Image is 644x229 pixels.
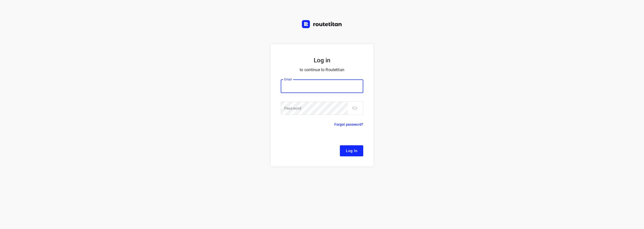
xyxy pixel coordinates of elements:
img: Routetitan [302,20,342,28]
span: Log In [346,148,357,154]
h5: Log in [281,56,363,64]
button: Log In [340,145,363,156]
button: toggle password visibility [350,103,360,113]
p: Forgot password? [334,121,363,127]
p: to continue to Routetitan [281,66,363,73]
